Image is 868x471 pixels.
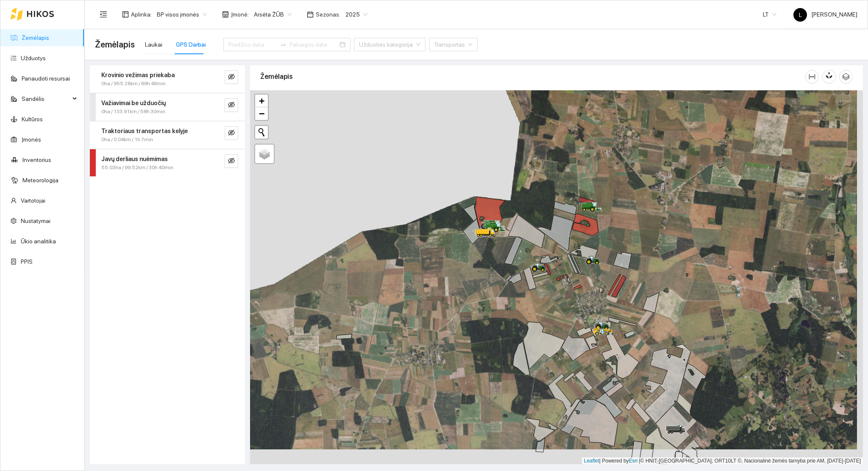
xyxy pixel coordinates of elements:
[100,11,107,18] span: menu-fold
[101,164,173,172] span: 55.03ha / 99.52km / 30h 40min
[228,101,235,109] span: eye-invisible
[629,458,638,464] a: Esri
[90,65,245,93] div: Krovinio vežimas priekaba0ha / 955.26km / 69h 46mineye-invisible
[22,90,70,107] span: Sandėlis
[21,238,56,245] a: Ūkio analitika
[22,116,43,123] a: Kultūros
[21,197,45,204] a: Vartotojai
[21,258,33,265] a: PPIS
[90,149,245,177] div: Javų derliaus nuėmimas55.03ha / 99.52km / 30h 40mineye-invisible
[222,11,229,18] span: shop
[225,98,238,112] button: eye-invisible
[101,80,166,88] span: 0ha / 955.26km / 69h 46min
[95,6,112,23] button: menu-fold
[101,136,153,144] span: 0ha / 0.04km / 1h 7min
[22,34,49,41] a: Žemėlapis
[90,93,245,121] div: Važiavimai be užduočių0ha / 133.91km / 58h 30mineye-invisible
[131,10,152,19] span: Aplinka :
[582,457,863,465] div: | Powered by © HNIT-[GEOGRAPHIC_DATA]; ORT10LT ©, Nacionalinė žemės tarnyba prie AM, [DATE]-[DATE]
[225,126,238,140] button: eye-invisible
[228,73,235,81] span: eye-invisible
[763,8,776,21] span: LT
[101,72,175,78] strong: Krovinio vežimas priekaba
[254,8,292,21] span: Arsėta ŽŪB
[280,41,287,48] span: swap-right
[639,458,640,464] span: |
[228,129,235,137] span: eye-invisible
[259,108,264,119] span: −
[255,126,268,139] button: Initiate a new search
[584,458,599,464] a: Leaflet
[22,136,41,143] a: Įmonės
[21,55,46,61] a: Užduotys
[225,154,238,168] button: eye-invisible
[225,70,238,84] button: eye-invisible
[101,108,165,116] span: 0ha / 133.91km / 58h 30min
[90,121,245,149] div: Traktoriaus transportas kelyje0ha / 0.04km / 1h 7mineye-invisible
[260,64,805,89] div: Žemėlapis
[255,95,268,107] a: Zoom in
[176,40,206,49] div: GPS Darbai
[101,128,188,134] strong: Traktoriaus transportas kelyje
[22,177,58,184] a: Meteorologija
[228,40,276,49] input: Pradžios data
[101,100,166,106] strong: Važiavimai be užduočių
[280,41,287,48] span: to
[231,10,249,19] span: Įmonė :
[307,11,314,18] span: calendar
[228,157,235,165] span: eye-invisible
[799,8,802,22] span: L
[290,40,338,49] input: Pabaigos data
[101,156,168,162] strong: Javų derliaus nuėmimas
[95,38,135,51] span: Žemėlapis
[316,10,340,19] span: Sezonas :
[21,217,50,224] a: Nustatymai
[22,75,70,82] a: Panaudoti resursai
[806,73,818,80] span: column-width
[157,8,207,21] span: BP visos įmonės
[122,11,129,18] span: layout
[805,70,819,84] button: column-width
[255,107,268,120] a: Zoom out
[345,8,367,21] span: 2025
[145,40,162,49] div: Laukai
[22,156,51,163] a: Inventorius
[793,11,857,18] span: [PERSON_NAME]
[259,95,264,106] span: +
[255,145,274,163] a: Layers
